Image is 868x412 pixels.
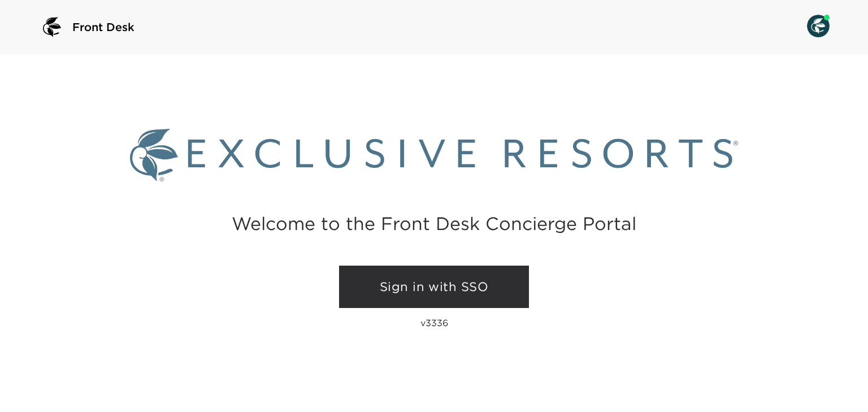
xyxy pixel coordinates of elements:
[38,14,66,41] img: logo
[232,215,636,232] h2: Welcome to the Front Desk Concierge Portal
[807,15,830,37] img: User
[339,266,529,309] a: Sign in with SSO
[420,317,448,328] p: v3336
[130,129,737,182] img: Exclusive Resorts logo
[72,19,134,35] span: Front Desk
